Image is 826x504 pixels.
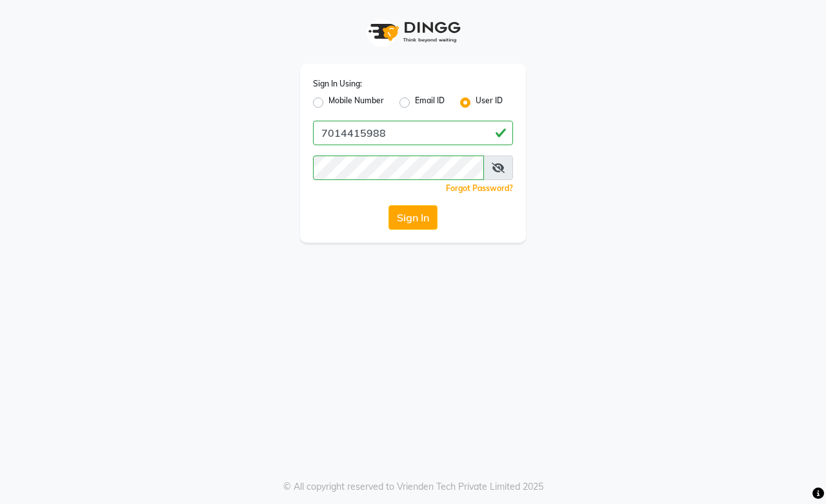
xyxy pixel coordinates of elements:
a: Forgot Password? [446,183,513,193]
label: User ID [476,95,503,110]
input: Username [313,156,484,180]
button: Sign In [388,205,438,230]
label: Email ID [415,95,445,110]
img: logo1.svg [361,13,465,51]
label: Mobile Number [328,95,384,110]
input: Username [313,121,513,145]
label: Sign In Using: [313,78,362,90]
